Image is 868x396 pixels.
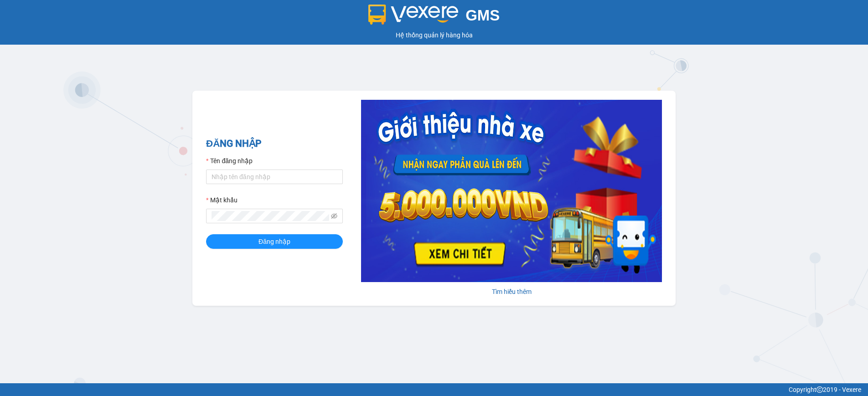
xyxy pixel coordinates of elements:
[368,14,500,21] a: GMS
[816,386,823,393] span: copyright
[206,195,238,205] label: Mật khẩu
[368,5,459,25] img: logo 2
[361,100,662,282] img: banner-0
[2,30,866,40] div: Hệ thống quản lý hàng hóa
[331,213,337,219] span: eye-invisible
[206,136,343,151] h2: ĐĂNG NHẬP
[206,170,343,184] input: Tên đăng nhập
[361,287,662,297] div: Tìm hiểu thêm
[206,156,253,166] label: Tên đăng nhập
[212,211,329,221] input: Mật khẩu
[206,234,343,249] button: Đăng nhập
[7,385,861,395] div: Copyright 2019 - Vexere
[465,7,500,24] span: GMS
[258,237,290,247] span: Đăng nhập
